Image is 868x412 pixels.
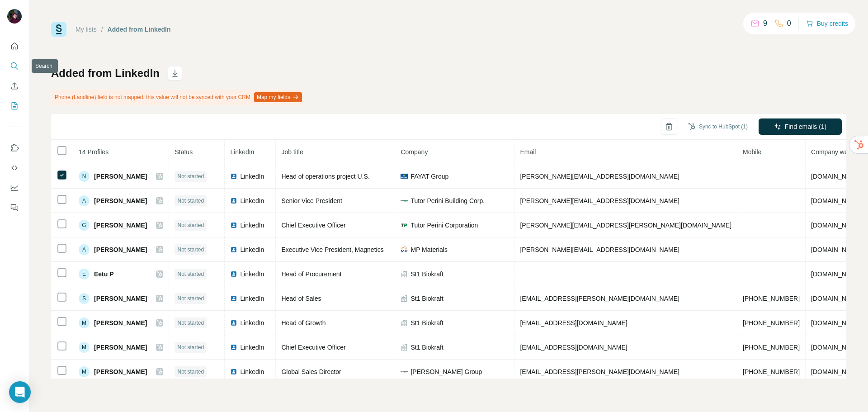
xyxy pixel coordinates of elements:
[811,148,861,156] span: Company website
[177,197,204,205] span: Not started
[811,197,862,204] span: [DOMAIN_NAME]
[9,381,31,403] div: Open Intercom Messenger
[7,9,22,24] img: Avatar
[520,173,679,180] span: [PERSON_NAME][EMAIL_ADDRESS][DOMAIN_NAME]
[177,221,204,229] span: Not started
[79,366,90,377] div: M
[7,199,22,216] button: Feedback
[410,294,443,303] span: St1 Biokraft
[410,343,443,352] span: St1 Biokraft
[281,148,303,156] span: Job title
[811,270,862,278] span: [DOMAIN_NAME]
[230,368,237,375] img: LinkedIn logo
[410,221,478,230] span: Tutor Perini Corporation
[79,269,90,279] div: E
[94,221,147,230] span: [PERSON_NAME]
[79,317,90,328] div: M
[410,367,482,376] span: [PERSON_NAME] Group
[787,18,791,29] p: 0
[7,38,22,54] button: Quick start
[79,244,90,255] div: A
[743,319,800,327] span: [PHONE_NUMBER]
[230,148,254,156] span: LinkedIn
[94,294,147,303] span: [PERSON_NAME]
[281,173,369,180] span: Head of operations project U.S.
[240,196,264,205] span: LinkedIn
[7,78,22,94] button: Enrich CSV
[108,25,171,34] div: Added from LinkedIn
[401,197,408,204] img: company-logo
[240,245,264,254] span: LinkedIn
[175,148,193,156] span: Status
[763,18,767,29] p: 9
[101,25,103,34] li: /
[401,174,408,179] img: company-logo
[79,148,108,156] span: 14 Profiles
[743,295,800,302] span: [PHONE_NUMBER]
[281,368,341,375] span: Global Sales Director
[230,246,237,253] img: LinkedIn logo
[94,343,147,352] span: [PERSON_NAME]
[811,222,862,229] span: [DOMAIN_NAME]
[281,295,321,302] span: Head of Sales
[520,197,679,204] span: [PERSON_NAME][EMAIL_ADDRESS][DOMAIN_NAME]
[177,246,204,254] span: Not started
[94,245,147,254] span: [PERSON_NAME]
[7,98,22,114] button: My lists
[240,270,264,279] span: LinkedIn
[230,173,237,180] img: LinkedIn logo
[811,246,862,253] span: [DOMAIN_NAME]
[410,245,447,254] span: MP Materials
[281,246,383,253] span: Executive Vice President, Magnetics
[79,342,90,353] div: M
[177,270,204,278] span: Not started
[743,368,800,375] span: [PHONE_NUMBER]
[94,318,147,327] span: [PERSON_NAME]
[785,122,827,131] span: Find emails (1)
[7,58,22,74] button: Search
[240,367,264,376] span: LinkedIn
[7,180,22,196] button: Dashboard
[410,172,448,181] span: FAYAT Group
[79,220,90,231] div: G
[94,172,147,181] span: [PERSON_NAME]
[79,171,90,182] div: N
[7,140,22,156] button: Use Surfe on LinkedIn
[51,66,160,81] h1: Added from LinkedIn
[520,368,679,375] span: [EMAIL_ADDRESS][PERSON_NAME][DOMAIN_NAME]
[177,368,204,376] span: Not started
[240,343,264,352] span: LinkedIn
[520,319,627,327] span: [EMAIL_ADDRESS][DOMAIN_NAME]
[281,344,345,351] span: Chief Executive Officer
[520,222,731,229] span: [PERSON_NAME][EMAIL_ADDRESS][PERSON_NAME][DOMAIN_NAME]
[254,92,302,102] button: Map my fields
[743,148,761,156] span: Mobile
[520,246,679,253] span: [PERSON_NAME][EMAIL_ADDRESS][DOMAIN_NAME]
[806,17,848,30] button: Buy credits
[94,367,147,376] span: [PERSON_NAME]
[177,343,204,351] span: Not started
[520,344,627,351] span: [EMAIL_ADDRESS][DOMAIN_NAME]
[240,221,264,230] span: LinkedIn
[75,26,97,33] a: My lists
[79,293,90,304] div: S
[410,318,443,327] span: St1 Biokraft
[230,270,237,278] img: LinkedIn logo
[230,344,237,351] img: LinkedIn logo
[401,368,408,375] img: company-logo
[401,222,408,229] img: company-logo
[240,172,264,181] span: LinkedIn
[682,120,754,133] button: Sync to HubSpot (1)
[240,294,264,303] span: LinkedIn
[811,173,862,180] span: [DOMAIN_NAME]
[177,172,204,180] span: Not started
[759,118,842,135] button: Find emails (1)
[230,222,237,229] img: LinkedIn logo
[811,295,862,302] span: [DOMAIN_NAME]
[94,196,147,205] span: [PERSON_NAME]
[79,195,90,206] div: A
[520,295,679,302] span: [EMAIL_ADDRESS][PERSON_NAME][DOMAIN_NAME]
[94,270,114,279] span: Eetu P
[51,22,66,37] img: Surfe Logo
[177,319,204,327] span: Not started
